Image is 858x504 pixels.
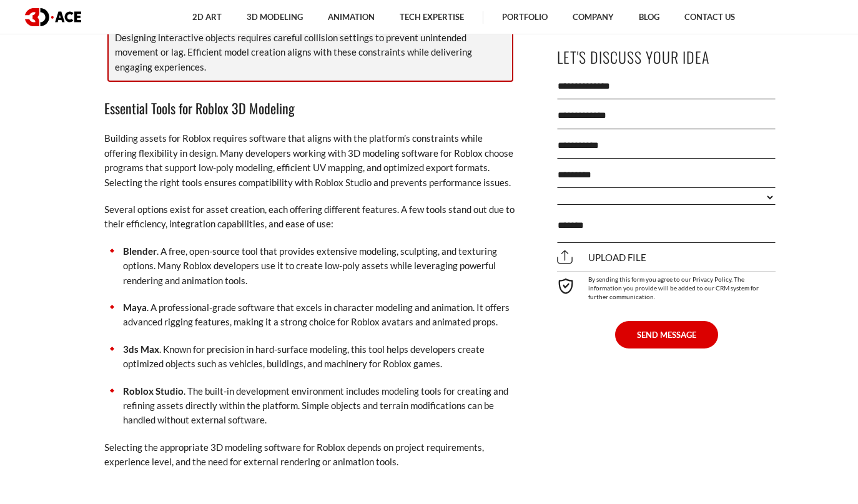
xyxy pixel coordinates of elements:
[557,252,646,263] span: Upload file
[615,321,718,348] button: SEND MESSAGE
[123,342,516,372] p: . Known for precision in hard-surface modeling, this tool helps developers create optimized objec...
[104,97,516,119] h3: Essential Tools for Roblox 3D Modeling
[123,343,159,355] strong: 3ds Max
[115,1,506,74] p: Physics implementation sets Roblox apart as well. Unlike other engines supporting complex rigid b...
[123,300,516,330] p: . A professional-grade software that excels in character modeling and animation. It offers advanc...
[557,271,776,301] div: By sending this form you agree to our Privacy Policy. The information you provide will be added t...
[557,43,776,71] p: Let's Discuss Your Idea
[123,385,184,397] strong: Roblox Studio
[104,202,516,232] p: Several options exist for asset creation, each offering different features. A few tools stand out...
[123,302,147,313] strong: Maya
[104,440,516,470] p: Selecting the appropriate 3D modeling software for Roblox depends on project requirements, experi...
[123,384,516,428] p: . The built-in development environment includes modeling tools for creating and refining assets d...
[25,8,81,26] img: logo dark
[104,131,516,190] p: Building assets for Roblox requires software that aligns with the platform’s constraints while of...
[123,245,157,257] strong: Blender
[123,244,516,288] p: . A free, open-source tool that provides extensive modeling, sculpting, and texturing options. Ma...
